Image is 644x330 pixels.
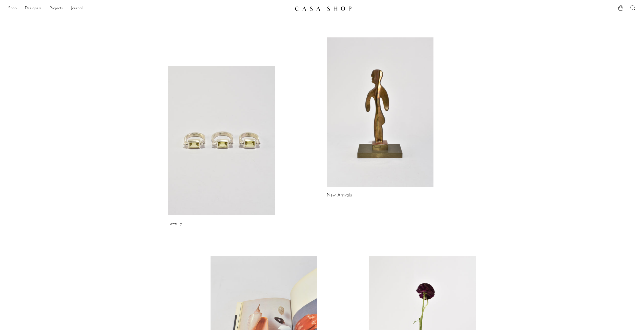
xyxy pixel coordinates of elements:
a: Journal [71,5,83,12]
a: Designers [25,5,41,12]
ul: NEW HEADER MENU [8,4,291,13]
nav: Desktop navigation [8,4,291,13]
a: Projects [50,5,63,12]
a: New Arrivals [327,193,352,198]
a: Jewelry [168,222,182,226]
a: Shop [8,5,17,12]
